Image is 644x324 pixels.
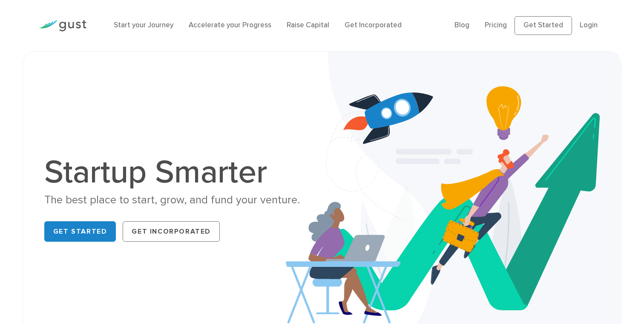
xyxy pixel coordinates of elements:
[39,20,86,32] img: Gust Logo
[515,16,572,35] a: Get Started
[44,156,316,188] h1: Startup Smarter
[189,21,271,29] a: Accelerate your Progress
[287,21,329,29] a: Raise Capital
[345,21,402,29] a: Get Incorporated
[114,21,173,29] a: Start your Journey
[44,221,116,242] a: Get Started
[580,21,598,29] a: Login
[454,21,469,29] a: Blog
[44,193,316,208] div: The best place to start, grow, and fund your venture.
[485,21,507,29] a: Pricing
[123,221,220,242] a: Get Incorporated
